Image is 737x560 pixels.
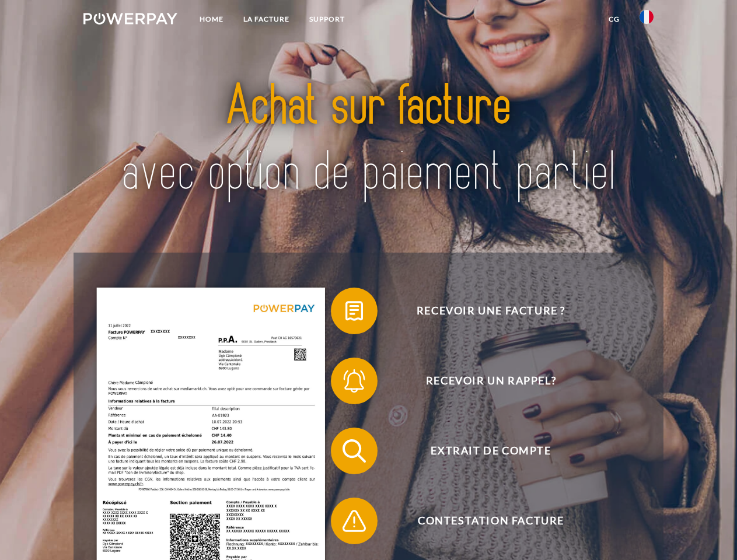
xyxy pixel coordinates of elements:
[331,428,634,474] button: Extrait de compte
[348,288,634,334] span: Recevoir une facture ?
[83,13,177,24] img: logo-powerpay-white.svg
[233,9,299,30] a: LA FACTURE
[640,10,654,24] img: fr
[190,9,233,30] a: Home
[331,498,634,544] button: Contestation Facture
[111,56,626,223] img: title-powerpay_fr.svg
[340,296,369,325] img: qb_bill.svg
[599,9,630,30] a: CG
[331,358,634,404] button: Recevoir un rappel?
[340,506,369,535] img: qb_warning.svg
[331,288,634,334] button: Recevoir une facture ?
[348,498,634,544] span: Contestation Facture
[340,366,369,395] img: qb_bell.svg
[299,9,355,30] a: Support
[340,436,369,466] img: qb_search.svg
[348,358,634,404] span: Recevoir un rappel?
[348,428,634,474] span: Extrait de compte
